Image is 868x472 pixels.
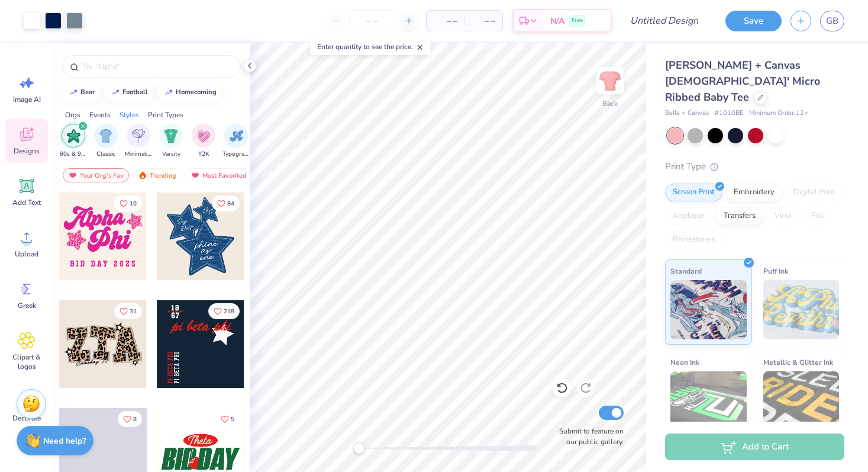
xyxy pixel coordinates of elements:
[68,171,78,179] img: most_fav.gif
[665,108,709,118] span: Bella + Canvas
[353,442,365,454] div: Accessibility label
[222,124,250,159] button: filter button
[104,84,153,101] button: football
[185,168,252,182] div: Most Favorited
[602,98,618,109] div: Back
[763,356,833,368] span: Metallic & Glitter Ink
[767,207,800,225] div: Vinyl
[227,201,234,207] span: 84
[125,150,152,159] span: Minimalist
[820,11,844,31] a: GB
[133,416,137,422] span: 8
[80,89,95,95] div: bear
[208,303,240,319] button: Like
[62,84,100,101] button: bear
[670,280,747,339] img: Standard
[130,309,137,314] span: 31
[14,146,40,156] span: Designs
[133,168,182,182] div: Trending
[63,168,129,182] div: Your Org's Fav
[553,426,624,447] label: Submit to feature on our public gallery.
[125,124,152,159] div: filter for Minimalist
[60,124,87,159] div: filter for 80s & 90s
[192,124,215,159] div: filter for Y2K
[725,11,782,31] button: Save
[572,17,583,25] span: Free
[665,184,722,201] div: Screen Print
[96,150,115,159] span: Classic
[7,352,46,371] span: Clipart & logos
[763,280,840,339] img: Puff Ink
[212,195,240,211] button: Like
[349,10,395,31] input: – –
[13,95,41,104] span: Image AI
[621,9,708,33] input: Untitled Design
[715,108,743,118] span: # 1010BE
[18,301,36,310] span: Greek
[215,411,240,427] button: Like
[125,124,152,159] button: filter button
[43,435,86,447] strong: Need help?
[138,171,147,179] img: trending.gif
[82,60,233,72] input: Try "Alpha"
[162,150,180,159] span: Varsity
[94,124,118,159] div: filter for Classic
[472,15,495,27] span: – –
[89,110,111,120] div: Events
[670,356,699,368] span: Neon Ink
[148,110,183,120] div: Print Types
[164,129,178,143] img: Varsity Image
[804,207,831,225] div: Foil
[132,129,145,143] img: Minimalist Image
[224,309,234,314] span: 218
[550,15,564,27] span: N/A
[598,69,622,92] img: Back
[118,411,142,427] button: Like
[15,249,38,259] span: Upload
[763,371,840,431] img: Metallic & Glitter Ink
[716,207,763,225] div: Transfers
[157,84,222,101] button: homecoming
[665,231,722,249] div: Rhinestones
[120,110,139,120] div: Styles
[94,124,118,159] button: filter button
[665,160,844,174] div: Print Type
[192,124,215,159] button: filter button
[130,201,137,207] span: 10
[197,129,210,143] img: Y2K Image
[159,124,183,159] div: filter for Varsity
[222,124,250,159] div: filter for Typography
[65,110,80,120] div: Orgs
[434,15,457,27] span: – –
[114,195,142,211] button: Like
[749,108,808,118] span: Minimum Order: 12 +
[665,58,820,104] span: [PERSON_NAME] + Canvas [DEMOGRAPHIC_DATA]' Micro Ribbed Baby Tee
[164,89,173,96] img: trend_line.gif
[191,171,200,179] img: most_fav.gif
[311,38,431,55] div: Enter quantity to see the price.
[99,129,113,143] img: Classic Image
[665,207,712,225] div: Applique
[114,303,142,319] button: Like
[231,416,234,422] span: 5
[726,184,782,201] div: Embroidery
[198,150,209,159] span: Y2K
[222,150,250,159] span: Typography
[763,265,788,277] span: Puff Ink
[159,124,183,159] button: filter button
[122,89,148,95] div: football
[67,129,80,143] img: 80s & 90s Image
[111,89,120,96] img: trend_line.gif
[60,150,87,159] span: 80s & 90s
[826,14,838,28] span: GB
[69,89,78,96] img: trend_line.gif
[176,89,217,95] div: homecoming
[12,413,41,423] span: Decorate
[670,265,702,277] span: Standard
[12,198,41,207] span: Add Text
[670,371,747,431] img: Neon Ink
[60,124,87,159] button: filter button
[786,184,843,201] div: Digital Print
[230,129,243,143] img: Typography Image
